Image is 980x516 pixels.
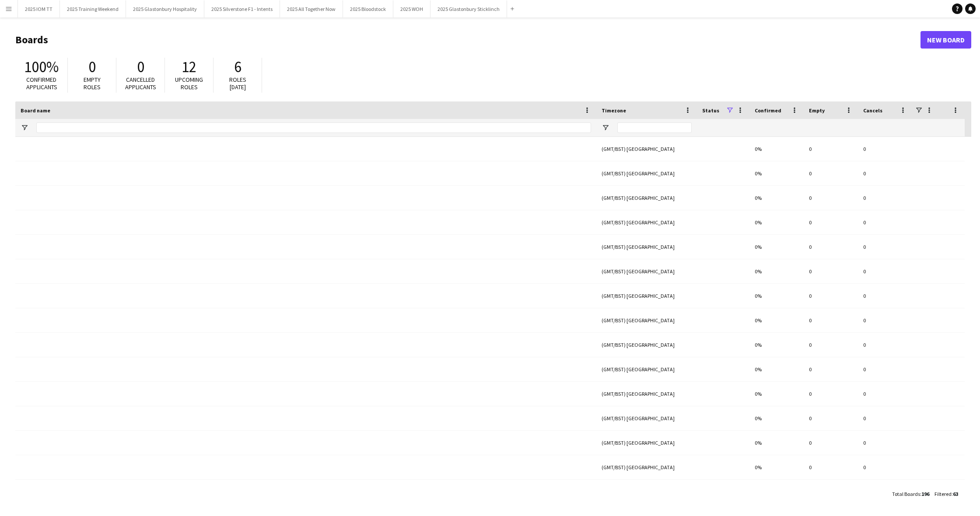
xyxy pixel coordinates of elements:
[175,76,203,91] span: Upcoming roles
[596,308,697,332] div: (GMT/BST) [GEOGRAPHIC_DATA]
[804,431,858,455] div: 0
[809,107,825,114] span: Empty
[617,122,692,133] input: Timezone Filter Input
[596,161,697,185] div: (GMT/BST) [GEOGRAPHIC_DATA]
[60,0,126,17] button: 2025 Training Weekend
[804,235,858,259] div: 0
[804,210,858,234] div: 0
[804,333,858,357] div: 0
[596,333,697,357] div: (GMT/BST) [GEOGRAPHIC_DATA]
[804,480,858,504] div: 0
[137,57,144,77] span: 0
[21,124,28,132] button: Open Filter Menu
[596,480,697,504] div: (GMT/BST) [GEOGRAPHIC_DATA]
[234,57,241,77] span: 6
[858,455,912,479] div: 0
[596,406,697,430] div: (GMT/BST) [GEOGRAPHIC_DATA]
[858,382,912,406] div: 0
[21,107,50,114] span: Board name
[749,186,804,210] div: 0%
[749,161,804,185] div: 0%
[804,455,858,479] div: 0
[602,124,609,132] button: Open Filter Menu
[15,33,920,46] h1: Boards
[749,357,804,381] div: 0%
[596,455,697,479] div: (GMT/BST) [GEOGRAPHIC_DATA]
[892,491,920,497] span: Total Boards
[702,107,719,114] span: Status
[749,308,804,332] div: 0%
[858,137,912,161] div: 0
[596,357,697,381] div: (GMT/BST) [GEOGRAPHIC_DATA]
[749,333,804,357] div: 0%
[749,455,804,479] div: 0%
[125,76,156,91] span: Cancelled applicants
[804,161,858,185] div: 0
[596,137,697,161] div: (GMT/BST) [GEOGRAPHIC_DATA]
[858,210,912,234] div: 0
[343,0,393,17] button: 2025 Bloodstock
[858,186,912,210] div: 0
[804,406,858,430] div: 0
[892,485,929,502] div: :
[749,235,804,259] div: 0%
[393,0,430,17] button: 2025 WOH
[921,491,929,497] span: 196
[18,0,60,17] button: 2025 IOM TT
[749,210,804,234] div: 0%
[804,137,858,161] div: 0
[229,76,246,91] span: Roles [DATE]
[596,259,697,283] div: (GMT/BST) [GEOGRAPHIC_DATA]
[749,480,804,504] div: 0%
[596,210,697,234] div: (GMT/BST) [GEOGRAPHIC_DATA]
[596,186,697,210] div: (GMT/BST) [GEOGRAPHIC_DATA]
[804,284,858,308] div: 0
[863,107,882,114] span: Cancels
[204,0,280,17] button: 2025 Silverstone F1 - Intents
[280,0,343,17] button: 2025 All Together Now
[749,382,804,406] div: 0%
[858,161,912,185] div: 0
[934,491,952,497] span: Filtered
[596,431,697,455] div: (GMT/BST) [GEOGRAPHIC_DATA]
[755,107,781,114] span: Confirmed
[858,480,912,504] div: 0
[749,406,804,430] div: 0%
[182,57,196,77] span: 12
[749,284,804,308] div: 0%
[858,406,912,430] div: 0
[858,431,912,455] div: 0
[749,137,804,161] div: 0%
[804,308,858,332] div: 0
[596,284,697,308] div: (GMT/BST) [GEOGRAPHIC_DATA]
[84,76,101,91] span: Empty roles
[858,333,912,357] div: 0
[953,491,958,497] span: 63
[36,122,591,133] input: Board name Filter Input
[24,57,59,77] span: 100%
[430,0,507,17] button: 2025 Glastonbury Sticklinch
[858,235,912,259] div: 0
[804,382,858,406] div: 0
[596,235,697,259] div: (GMT/BST) [GEOGRAPHIC_DATA]
[804,259,858,283] div: 0
[602,107,626,114] span: Timezone
[858,259,912,283] div: 0
[88,57,96,77] span: 0
[804,186,858,210] div: 0
[858,357,912,381] div: 0
[749,431,804,455] div: 0%
[858,308,912,332] div: 0
[26,76,57,91] span: Confirmed applicants
[596,382,697,406] div: (GMT/BST) [GEOGRAPHIC_DATA]
[804,357,858,381] div: 0
[934,485,958,502] div: :
[858,284,912,308] div: 0
[126,0,204,17] button: 2025 Glastonbury Hospitality
[920,31,971,49] a: New Board
[749,259,804,283] div: 0%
